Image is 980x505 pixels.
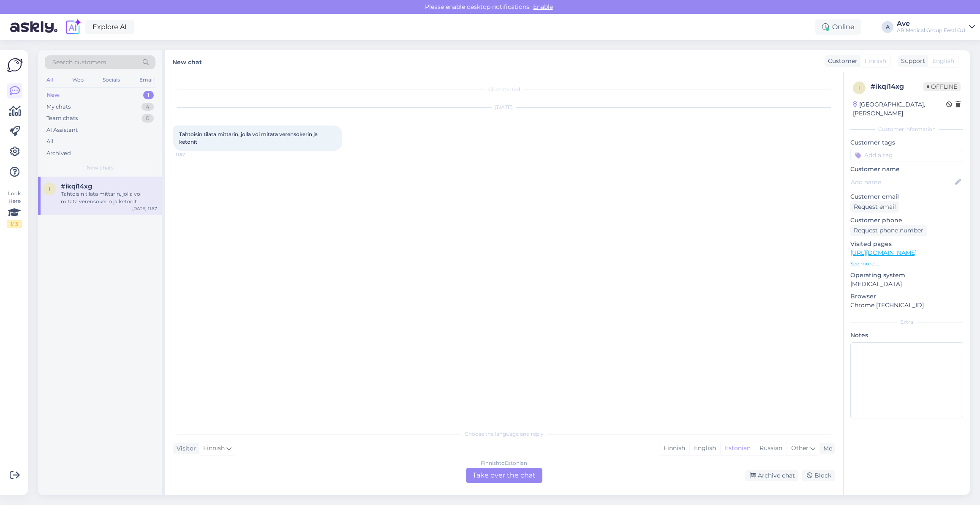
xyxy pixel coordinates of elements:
[850,292,963,301] p: Browser
[755,442,787,455] div: Russian
[689,442,720,455] div: English
[897,20,975,34] a: AveAB Medical Group Eesti OÜ
[46,137,54,146] div: All
[825,57,857,66] div: Customer
[850,260,963,268] p: See more ...
[923,82,961,91] span: Offline
[46,114,78,123] div: Team chats
[815,19,861,35] div: Online
[481,459,527,467] div: Finnish to Estonian
[61,190,157,205] div: Tahtoisin tilata mittarin, jolla voi mitata verensokerin ja ketonit
[897,20,966,27] div: Ave
[466,468,542,483] div: Take over the chat
[871,82,923,92] div: # ikqi14xg
[176,151,207,158] span: 11:57
[45,74,54,85] div: All
[142,103,154,111] div: 4
[851,177,953,187] input: Add name
[745,470,798,481] div: Archive chat
[850,280,963,289] p: [MEDICAL_DATA]
[7,57,23,73] img: Askly Logo
[850,216,963,225] p: Customer phone
[850,271,963,280] p: Operating system
[865,57,886,66] span: Finnish
[71,74,85,85] div: Web
[853,100,946,118] div: [GEOGRAPHIC_DATA], [PERSON_NAME]
[850,249,917,257] a: [URL][DOMAIN_NAME]
[802,470,835,481] div: Block
[850,138,963,147] p: Customer tags
[87,164,114,172] span: New chats
[143,91,154,99] div: 1
[850,301,963,310] p: Chrome [TECHNICAL_ID]
[791,444,808,452] span: Other
[179,131,319,145] span: Tahtoisin tilata mittarin, jolla voi mitata verensokerin ja ketonit
[85,20,134,34] a: Explore AI
[850,331,963,340] p: Notes
[173,444,196,453] div: Visitor
[52,58,106,67] span: Search customers
[49,186,50,192] span: i
[138,74,155,85] div: Email
[172,55,202,67] label: New chat
[142,114,154,123] div: 0
[132,205,157,212] div: [DATE] 11:57
[203,444,225,453] span: Finnish
[850,149,963,161] input: Add a tag
[850,201,899,213] div: Request email
[64,18,82,36] img: explore-ai
[173,86,835,93] div: Chat started
[850,318,963,326] div: Extra
[850,240,963,248] p: Visited pages
[46,103,71,111] div: My chats
[720,442,755,455] div: Estonian
[173,104,835,111] div: [DATE]
[46,91,60,99] div: New
[897,27,966,34] div: AB Medical Group Eesti OÜ
[932,57,954,66] span: English
[531,3,555,11] span: Enable
[858,85,860,91] span: i
[46,149,71,158] div: Archived
[882,21,893,33] div: A
[7,220,22,228] div: 1 / 3
[173,430,835,438] div: Choose the language and reply
[850,165,963,174] p: Customer name
[850,126,963,133] div: Customer information
[46,126,78,134] div: AI Assistant
[850,225,927,236] div: Request phone number
[659,442,689,455] div: Finnish
[850,192,963,201] p: Customer email
[820,444,832,453] div: Me
[101,74,122,85] div: Socials
[898,57,925,66] div: Support
[61,183,92,190] span: #ikqi14xg
[7,190,22,228] div: Look Here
